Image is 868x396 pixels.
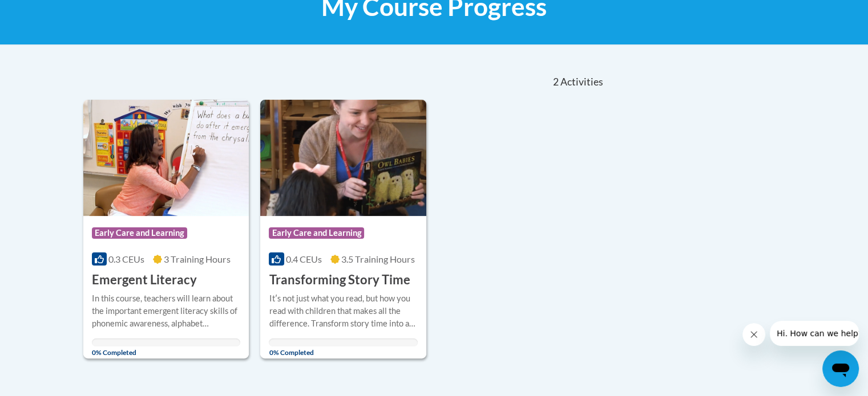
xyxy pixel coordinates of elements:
[92,292,241,330] div: In this course, teachers will learn about the important emergent literacy skills of phonemic awar...
[164,254,231,264] span: 3 Training Hours
[742,323,765,346] iframe: Close message
[341,254,415,264] span: 3.5 Training Hours
[269,271,410,289] h3: Transforming Story Time
[560,76,603,88] span: Activities
[260,100,426,216] img: Course Logo
[822,350,859,387] iframe: Button to launch messaging window
[269,292,418,330] div: Itʹs not just what you read, but how you read with children that makes all the difference. Transf...
[286,254,322,264] span: 0.4 CEUs
[269,227,364,239] span: Early Care and Learning
[552,76,558,88] span: 2
[83,100,249,358] a: Course LogoEarly Care and Learning0.3 CEUs3 Training Hours Emergent LiteracyIn this course, teach...
[7,8,92,17] span: Hi. How can we help?
[260,100,426,358] a: Course LogoEarly Care and Learning0.4 CEUs3.5 Training Hours Transforming Story TimeItʹs not just...
[92,271,197,289] h3: Emergent Literacy
[92,227,187,239] span: Early Care and Learning
[108,254,144,264] span: 0.3 CEUs
[770,321,859,346] iframe: Message from company
[83,100,249,216] img: Course Logo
